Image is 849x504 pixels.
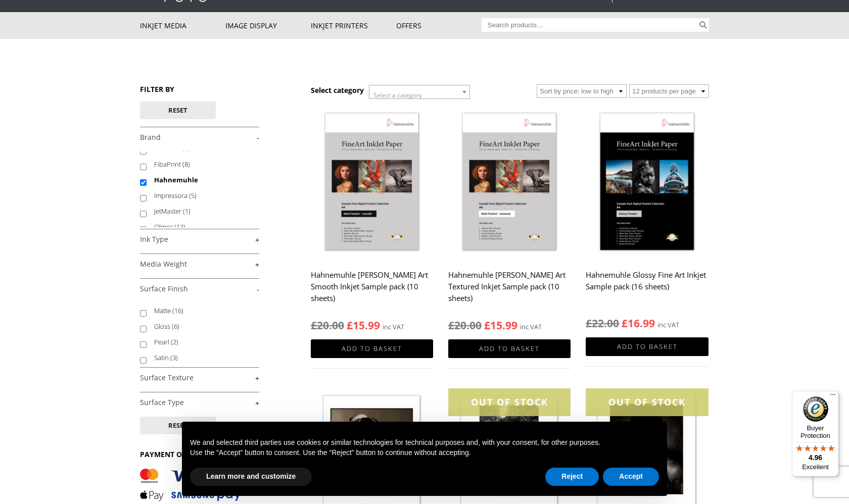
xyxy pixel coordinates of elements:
[311,85,364,95] h3: Select category
[520,321,542,333] strong: inc VAT
[373,91,422,99] span: Select a category
[154,303,250,319] label: Matte
[140,102,216,119] button: Reset
[182,160,190,169] span: (8)
[189,191,197,200] span: (5)
[586,388,708,416] div: OUT OF STOCK
[174,222,185,231] span: (13)
[803,396,828,422] img: Trusted Shops Trustmark
[170,353,178,362] span: (3)
[140,367,259,387] h4: Surface Texture
[311,339,433,358] a: Add to basket: “Hahnemuhle Matt Fine Art Smooth Inkjet Sample pack (10 sheets)”
[174,414,675,504] div: Notice
[448,106,571,333] a: Hahnemuhle [PERSON_NAME] Art Textured Inkjet Sample pack (10 sheets) inc VAT
[140,398,259,408] a: +
[586,266,708,306] h2: Hahnemuhle Glossy Fine Art Inkjet Sample pack (16 sheets)
[792,463,839,471] p: Excellent
[603,468,659,486] button: Accept
[448,318,482,332] bdi: 20.00
[448,266,571,308] h2: Hahnemuhle [PERSON_NAME] Art Textured Inkjet Sample pack (10 sheets)
[140,254,259,274] h4: Media Weight
[792,391,839,477] button: Trusted Shops TrustmarkBuyer Protection4.96Excellent
[809,453,822,462] span: 4.96
[140,278,259,298] h4: Surface Finish
[448,339,571,358] a: Add to basket: “Hahnemuhle Matt Fine Art Textured Inkjet Sample pack (10 sheets)”
[484,318,517,332] bdi: 15.99
[586,316,619,330] bdi: 22.00
[183,207,191,216] span: (1)
[190,438,659,448] p: We and selected third parties use cookies or similar technologies for technical purposes and, wit...
[154,350,250,366] label: Satin
[792,424,839,439] p: Buyer Protection
[827,391,839,403] button: Menu
[311,266,433,308] h2: Hahnemuhle [PERSON_NAME] Art Smooth Inkjet Sample pack (10 sheets)
[347,318,380,332] bdi: 15.99
[140,127,259,147] h4: Brand
[622,316,628,330] span: £
[586,337,708,356] a: Add to basket: “Hahnemuhle Glossy Fine Art Inkjet Sample pack (16 sheets)”
[172,306,183,315] span: (16)
[311,12,396,39] a: Inkjet Printers
[140,133,259,142] a: -
[154,204,250,219] label: JetMaster
[311,106,433,333] a: Hahnemuhle [PERSON_NAME] Art Smooth Inkjet Sample pack (10 sheets) inc VAT
[396,12,482,39] a: Offers
[171,337,178,346] span: (2)
[347,318,353,332] span: £
[697,18,709,32] button: Search
[383,321,404,333] strong: inc VAT
[172,322,179,331] span: (6)
[140,373,259,383] a: +
[586,106,708,259] img: Hahnemuhle Glossy Fine Art Inkjet Sample pack (16 sheets)
[154,334,250,350] label: Pearl
[154,188,250,204] label: Impressora
[622,316,655,330] bdi: 16.99
[190,448,659,458] p: Use the “Accept” button to consent. Use the “Reject” button to continue without accepting.
[140,84,259,94] h3: FILTER BY
[537,84,627,98] select: Shop order
[154,157,250,172] label: FibaPrint
[545,468,599,486] button: Reject
[311,106,433,259] img: Hahnemuhle Matt Fine Art Smooth Inkjet Sample pack (10 sheets)
[448,106,571,259] img: Hahnemuhle Matt Fine Art Textured Inkjet Sample pack (10 sheets)
[140,235,259,244] a: +
[140,284,259,294] a: -
[482,18,698,32] input: Search products…
[448,318,454,332] span: £
[311,318,317,332] span: £
[586,106,708,331] a: Hahnemuhle Glossy Fine Art Inkjet Sample pack (16 sheets) inc VAT
[586,316,592,330] span: £
[154,219,250,235] label: Olmec
[154,172,250,188] label: Hahnemuhle
[190,468,312,486] button: Learn more and customize
[657,319,679,331] strong: inc VAT
[311,318,344,332] bdi: 20.00
[140,229,259,249] h4: Ink Type
[154,319,250,334] label: Gloss
[225,12,311,39] a: Image Display
[140,12,225,39] a: Inkjet Media
[140,260,259,269] a: +
[448,388,571,416] div: OUT OF STOCK
[140,392,259,412] h4: Surface Type
[484,318,490,332] span: £
[140,449,259,459] h3: PAYMENT OPTIONS
[140,417,216,434] button: Reset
